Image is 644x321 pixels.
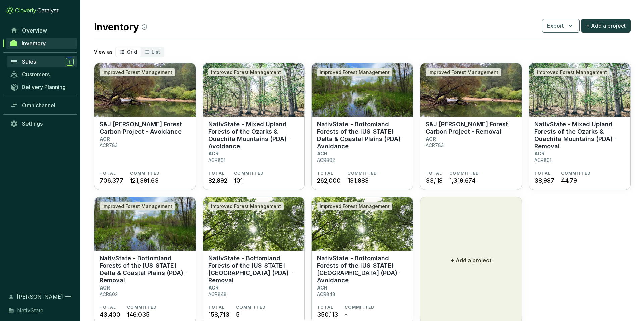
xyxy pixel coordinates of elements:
[208,68,284,76] div: Improved Forest Management
[203,63,305,190] a: NativState - Mixed Upland Forests of the Ozarks & Ouachita Mountains (PDA) - AvoidanceImproved Fo...
[22,71,50,78] span: Customers
[100,305,116,310] span: TOTAL
[317,121,408,150] p: NativState - Bottomland Forests of the [US_STATE] Delta & Coastal Plains (PDA) - Avoidance
[345,310,347,319] span: -
[94,49,113,55] p: View as
[317,310,338,319] span: 350,113
[127,305,157,310] span: COMMITTED
[94,63,196,117] img: S&J Taylor Forest Carbon Project - Avoidance
[234,176,243,185] span: 101
[100,310,120,319] span: 43,400
[311,63,413,190] a: NativState - Bottomland Forests of the Mississippi Delta & Coastal Plains (PDA) - AvoidanceImprov...
[208,176,227,185] span: 82,892
[22,58,36,65] span: Sales
[426,171,442,176] span: TOTAL
[317,305,333,310] span: TOTAL
[208,305,225,310] span: TOTAL
[426,68,501,76] div: Improved Forest Management
[586,22,626,30] span: + Add a project
[317,291,335,297] p: ACR848
[127,310,150,319] span: 146.035
[529,63,630,117] img: NativState - Mixed Upland Forests of the Ozarks & Ouachita Mountains (PDA) - Removal
[94,197,196,251] img: NativState - Bottomland Forests of the Mississippi Delta & Coastal Plains (PDA) - Removal
[7,69,77,80] a: Customers
[7,25,77,36] a: Overview
[347,171,377,176] span: COMMITTED
[22,102,55,109] span: Omnichannel
[426,142,444,148] p: ACR783
[208,291,227,297] p: ACR848
[426,121,516,135] p: S&J [PERSON_NAME] Forest Carbon Project - Removal
[100,142,118,148] p: ACR783
[420,63,522,117] img: S&J Taylor Forest Carbon Project - Removal
[22,120,43,127] span: Settings
[100,176,123,185] span: 706,377
[7,118,77,129] a: Settings
[7,56,77,67] a: Sales
[208,285,219,291] p: ACR
[547,22,564,30] span: Export
[100,136,110,142] p: ACR
[208,202,284,210] div: Improved Forest Management
[449,171,479,176] span: COMMITTED
[100,202,175,210] div: Improved Forest Management
[426,136,436,142] p: ACR
[203,63,304,117] img: NativState - Mixed Upland Forests of the Ozarks & Ouachita Mountains (PDA) - Avoidance
[100,121,190,135] p: S&J [PERSON_NAME] Forest Carbon Project - Avoidance
[208,310,229,319] span: 158,713
[22,40,46,47] span: Inventory
[208,171,225,176] span: TOTAL
[94,20,147,34] h2: Inventory
[236,310,240,319] span: 5
[534,171,551,176] span: TOTAL
[581,19,631,33] button: + Add a project
[317,202,392,210] div: Improved Forest Management
[317,157,335,163] p: ACR802
[534,151,545,156] p: ACR
[130,171,160,176] span: COMMITTED
[100,68,175,76] div: Improved Forest Management
[6,38,77,49] a: Inventory
[317,176,341,185] span: 262,000
[426,176,443,185] span: 33,118
[317,171,333,176] span: TOTAL
[22,27,47,34] span: Overview
[561,171,591,176] span: COMMITTED
[17,306,43,314] span: NativState
[317,285,327,291] p: ACR
[345,305,375,310] span: COMMITTED
[94,63,196,190] a: S&J Taylor Forest Carbon Project - AvoidanceImproved Forest ManagementS&J [PERSON_NAME] Forest Ca...
[542,19,580,33] button: Export
[451,256,491,264] p: + Add a project
[100,291,118,297] p: ACR802
[534,68,610,76] div: Improved Forest Management
[347,176,369,185] span: 131.883
[152,49,160,55] span: List
[561,176,577,185] span: 44.79
[127,49,137,55] span: Grid
[317,255,408,284] p: NativState - Bottomland Forests of the [US_STATE][GEOGRAPHIC_DATA] (PDA) - Avoidance
[208,255,299,284] p: NativState - Bottomland Forests of the [US_STATE][GEOGRAPHIC_DATA] (PDA) - Removal
[208,121,299,150] p: NativState - Mixed Upland Forests of the Ozarks & Ouachita Mountains (PDA) - Avoidance
[17,293,63,301] span: [PERSON_NAME]
[22,84,66,90] span: Delivery Planning
[317,68,392,76] div: Improved Forest Management
[534,157,551,163] p: ACR801
[208,157,225,163] p: ACR801
[529,63,631,190] a: NativState - Mixed Upland Forests of the Ozarks & Ouachita Mountains (PDA) - RemovalImproved Fore...
[100,285,110,291] p: ACR
[449,176,475,185] span: 1,319.674
[236,305,266,310] span: COMMITTED
[130,176,159,185] span: 121,391.63
[203,197,304,251] img: NativState - Bottomland Forests of the Louisiana Plains (PDA) - Removal
[234,171,264,176] span: COMMITTED
[7,100,77,111] a: Omnichannel
[534,121,625,150] p: NativState - Mixed Upland Forests of the Ozarks & Ouachita Mountains (PDA) - Removal
[312,63,413,117] img: NativState - Bottomland Forests of the Mississippi Delta & Coastal Plains (PDA) - Avoidance
[7,81,77,92] a: Delivery Planning
[534,176,554,185] span: 38,987
[312,197,413,251] img: NativState - Bottomland Forests of the Louisiana Plains (PDA) - Avoidance
[100,255,190,284] p: NativState - Bottomland Forests of the [US_STATE] Delta & Coastal Plains (PDA) - Removal
[317,151,327,156] p: ACR
[115,47,164,57] div: segmented control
